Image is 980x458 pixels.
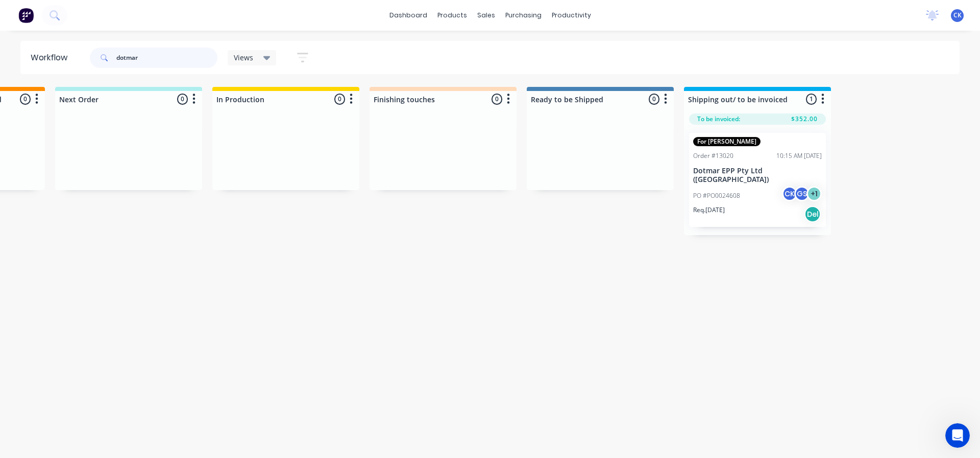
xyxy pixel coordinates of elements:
[689,133,826,227] div: For [PERSON_NAME]Order #1302010:15 AM [DATE]Dotmar EPP Pty Ltd ([GEOGRAPHIC_DATA])PO #PO0024608CK...
[953,11,962,20] span: CK
[234,52,253,63] span: Views
[31,52,72,64] div: Workflow
[500,8,547,23] div: purchasing
[806,186,822,201] div: + 1
[116,48,217,68] input: Search for orders...
[693,191,740,200] p: PO #PO0024608
[804,206,821,222] div: Del
[432,8,472,23] div: products
[693,137,761,146] div: For [PERSON_NAME]
[693,205,725,215] p: Req. [DATE]
[791,114,818,124] span: $352.00
[782,186,797,201] div: CK
[697,114,740,124] span: To be invoiced:
[693,151,733,161] div: Order #13020
[776,151,822,161] div: 10:15 AM [DATE]
[794,186,810,201] div: GS
[472,8,500,23] div: sales
[693,167,822,184] p: Dotmar EPP Pty Ltd ([GEOGRAPHIC_DATA])
[18,8,34,23] img: Factory
[945,423,970,448] iframe: Intercom live chat
[384,8,432,23] a: dashboard
[547,8,596,23] div: productivity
